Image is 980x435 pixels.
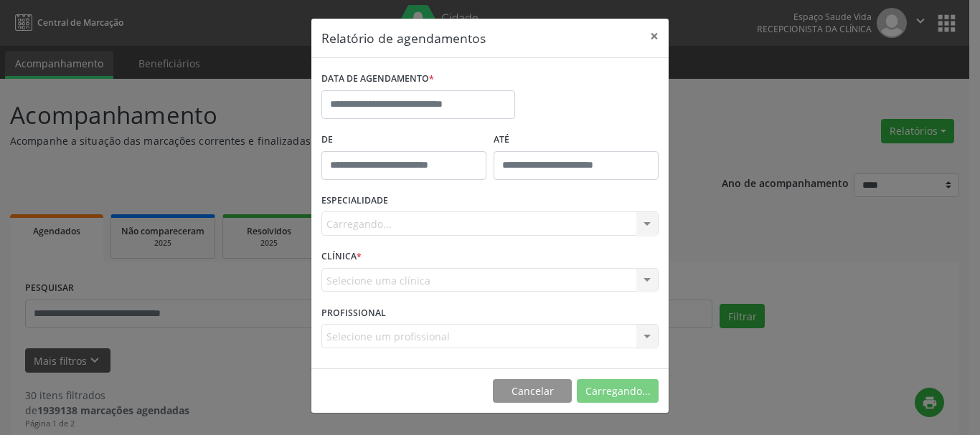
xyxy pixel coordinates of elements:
h5: Relatório de agendamentos [321,29,486,47]
label: PROFISSIONAL [321,302,386,324]
label: ATÉ [494,129,659,151]
button: Carregando... [577,379,659,403]
button: Cancelar [493,379,572,403]
label: De [321,129,486,151]
label: ESPECIALIDADE [321,190,388,212]
label: DATA DE AGENDAMENTO [321,68,434,90]
label: CLÍNICA [321,246,362,268]
button: Close [640,19,669,54]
